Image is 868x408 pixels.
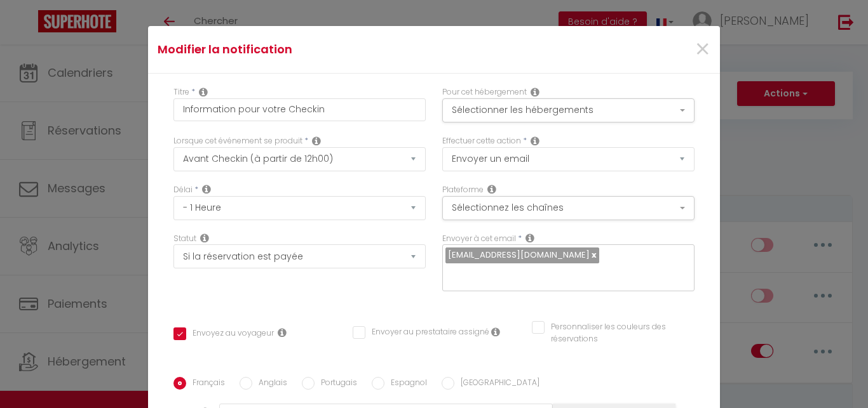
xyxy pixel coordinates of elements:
[384,377,427,391] label: Espagnol
[448,249,590,261] span: [EMAIL_ADDRESS][DOMAIN_NAME]
[158,41,520,58] h4: Modifier la notification
[199,87,208,97] i: Title
[278,327,287,338] i: Envoyer au voyageur
[442,184,484,196] label: Plateforme
[173,233,196,245] label: Statut
[531,136,539,146] i: Action Type
[442,86,527,98] label: Pour cet hébergement
[454,377,539,391] label: [GEOGRAPHIC_DATA]
[442,233,516,245] label: Envoyer à cet email
[173,135,302,147] label: Lorsque cet événement se produit
[487,184,496,194] i: Action Channel
[315,377,357,391] label: Portugais
[252,377,287,391] label: Anglais
[312,136,321,146] i: Event Occur
[491,327,500,337] i: Envoyer au prestataire si il est assigné
[442,196,695,220] button: Sélectionnez les chaînes
[695,30,710,69] span: ×
[173,86,189,98] label: Titre
[173,184,193,196] label: Délai
[695,36,710,63] button: Close
[531,87,539,97] i: This Rental
[186,377,225,391] label: Français
[200,233,209,243] i: Booking status
[442,98,695,122] button: Sélectionner les hébergements
[202,184,211,194] i: Action Time
[442,135,521,147] label: Effectuer cette action
[526,233,534,243] i: Recipient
